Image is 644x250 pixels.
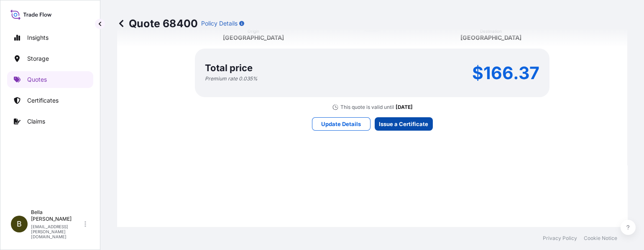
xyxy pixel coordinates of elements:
[321,120,361,128] p: Update Details
[31,224,83,239] p: [EMAIL_ADDRESS][PERSON_NAME][DOMAIN_NAME]
[379,120,428,128] p: Issue a Certificate
[7,92,93,109] a: Certificates
[543,235,577,242] a: Privacy Policy
[375,117,433,131] button: Issue a Certificate
[17,220,22,228] span: B
[117,17,198,30] p: Quote 68400
[7,113,93,130] a: Claims
[27,54,49,63] p: Storage
[27,34,49,42] p: Insights
[27,96,59,105] p: Certificates
[7,50,93,67] a: Storage
[7,29,93,46] a: Insights
[472,66,539,80] p: $166.37
[27,75,47,84] p: Quotes
[205,75,258,82] p: Premium rate 0.035 %
[7,71,93,88] a: Quotes
[201,19,238,28] p: Policy Details
[205,64,253,72] p: Total price
[312,117,371,131] button: Update Details
[396,104,413,111] p: [DATE]
[27,117,45,126] p: Claims
[31,209,83,222] p: Bella [PERSON_NAME]
[584,235,617,242] a: Cookie Notice
[340,104,394,111] p: This quote is valid until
